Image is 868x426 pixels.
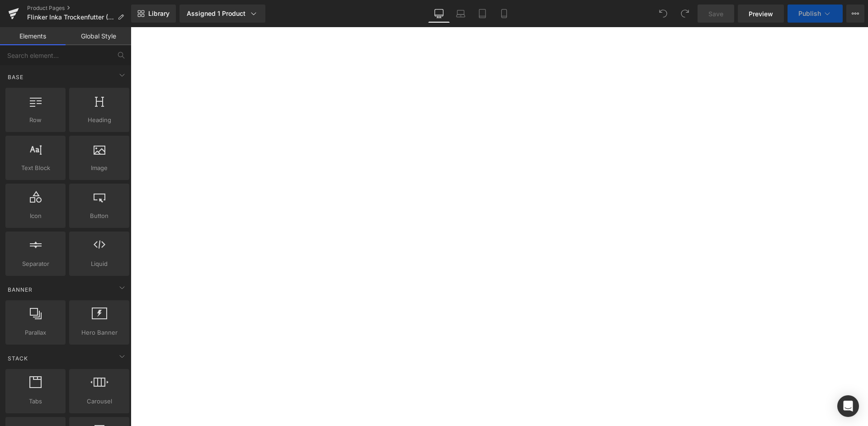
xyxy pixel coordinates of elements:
span: Parallax [8,328,63,337]
a: Laptop [450,5,472,23]
span: Row [8,115,63,125]
span: Icon [8,211,63,221]
a: Mobile [493,5,515,23]
a: Tablet [472,5,493,23]
span: Text Block [8,163,63,173]
span: Hero Banner [72,328,127,337]
a: Product Pages [27,5,131,12]
span: Tabs [8,397,63,406]
div: Open Intercom Messenger [837,395,859,417]
div: Assigned 1 Product [187,9,258,18]
button: Publish [788,5,843,23]
button: More [846,5,864,23]
button: Undo [654,5,672,23]
span: Flinker Inka Trockenfutter (04/2023) [27,14,114,21]
span: Save [708,9,723,19]
span: Publish [798,10,821,17]
span: Heading [72,115,127,125]
a: New Library [131,5,176,23]
span: Separator [8,259,63,269]
span: Carousel [72,397,127,406]
span: Liquid [72,259,127,269]
span: Preview [749,9,773,19]
button: Redo [676,5,694,23]
span: Image [72,163,127,173]
a: Desktop [428,5,450,23]
span: Library [148,9,170,18]
span: Button [72,211,127,221]
span: Base [7,73,24,81]
a: Preview [738,5,784,23]
span: Stack [7,354,29,363]
a: Global Style [66,27,131,45]
span: Banner [7,285,33,294]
